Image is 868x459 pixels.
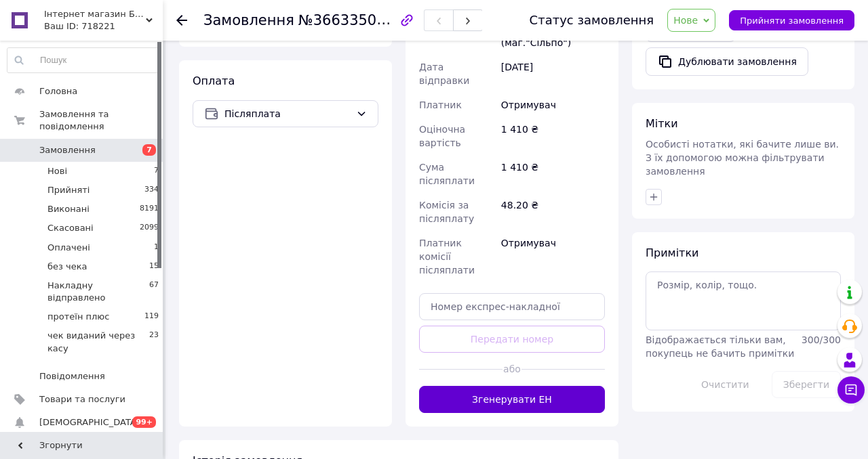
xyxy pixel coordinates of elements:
[176,14,187,27] div: Повернутися назад
[47,261,87,273] span: без чека
[154,242,159,254] span: 1
[802,334,841,345] span: 300 / 300
[419,62,469,86] span: Дата відправки
[39,85,77,97] span: Головна
[44,8,146,20] span: Інтернет магазин БАДів спортивного харчування та аксесуарів SportFood
[47,203,90,215] span: Виконані
[646,47,808,76] button: Дублювати замовлення
[498,93,608,117] div: Отримувач
[740,16,844,26] span: Прийняти замовлення
[646,246,698,259] span: Примітки
[47,311,109,323] span: протеїн плюс
[193,74,235,87] span: Оплата
[498,193,608,231] div: 48.20 ₴
[140,203,159,215] span: 8191
[419,200,474,224] span: Комісія за післяплату
[149,280,159,304] span: 67
[132,416,156,428] span: 99+
[47,280,149,304] span: Накладну відправлено
[39,370,105,383] span: Повідомлення
[47,165,67,177] span: Нові
[39,144,96,156] span: Замовлення
[47,222,94,234] span: Скасовані
[530,14,654,27] div: Статус замовлення
[419,238,475,276] span: Платник комісії післяплати
[498,117,608,155] div: 1 410 ₴
[144,311,159,323] span: 119
[149,330,159,354] span: 23
[144,184,159,196] span: 334
[203,12,294,28] span: Замовлення
[646,334,794,359] span: Відображається тільки вам, покупець не бачить примітки
[646,117,678,130] span: Мітки
[224,106,351,121] span: Післяплата
[419,293,605,320] input: Номер експрес-накладної
[142,144,156,156] span: 7
[39,416,140,429] span: [DEMOGRAPHIC_DATA]
[498,231,608,282] div: Отримувач
[646,139,839,177] span: Особисті нотатки, які бачите лише ви. З їх допомогою можна фільтрувати замовлення
[47,242,90,254] span: Оплачені
[502,362,521,376] span: або
[729,10,854,30] button: Прийняти замовлення
[498,55,608,93] div: [DATE]
[419,100,462,110] span: Платник
[39,108,163,133] span: Замовлення та повідомлення
[47,330,149,354] span: чек виданий через касу
[419,162,475,186] span: Сума післяплати
[149,261,159,273] span: 15
[298,12,395,28] span: №366335003
[7,48,159,72] input: Пошук
[47,184,90,196] span: Прийняті
[39,393,125,406] span: Товари та послуги
[673,15,698,26] span: Нове
[419,386,605,413] button: Згенерувати ЕН
[419,124,465,148] span: Оціночна вартість
[44,20,163,32] div: Ваш ID: 718221
[154,165,159,177] span: 7
[498,155,608,193] div: 1 410 ₴
[837,376,865,403] button: Чат з покупцем
[140,222,159,234] span: 2099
